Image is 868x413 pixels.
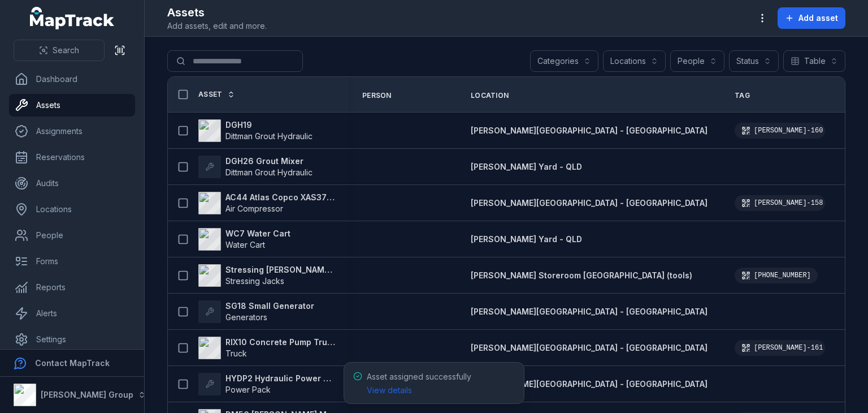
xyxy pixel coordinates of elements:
[225,312,267,322] span: Generators
[198,337,335,359] a: RIX10 Concrete Pump TruckTruck
[471,161,582,173] a: [PERSON_NAME] Yard - QLD
[225,167,313,177] span: Dittman Grout Hydraulic
[35,358,110,368] strong: Contact MapTrack
[225,385,271,394] span: Power Pack
[471,270,692,281] a: [PERSON_NAME] Storeroom [GEOGRAPHIC_DATA] (tools)
[471,162,582,171] span: [PERSON_NAME] Yard - QLD
[225,373,335,384] strong: HYDP2 Hydraulic Power Pack
[735,91,750,100] span: Tag
[471,343,708,352] span: [PERSON_NAME][GEOGRAPHIC_DATA] - [GEOGRAPHIC_DATA]
[198,264,335,287] a: Stressing [PERSON_NAME] 26-150tStressing Jacks
[198,373,335,395] a: HYDP2 Hydraulic Power PackPower Pack
[798,12,838,24] span: Add asset
[225,119,313,131] strong: DGH19
[30,7,115,29] a: MapTrack
[14,40,105,61] button: Search
[198,228,290,251] a: WC7 Water CartWater Cart
[225,131,313,141] span: Dittman Grout Hydraulic
[9,146,135,169] a: Reservations
[198,300,314,323] a: SG18 Small GeneratorGenerators
[9,198,135,221] a: Locations
[729,50,779,72] button: Status
[471,270,692,280] span: [PERSON_NAME] Storeroom [GEOGRAPHIC_DATA] (tools)
[198,156,313,178] a: DGH26 Grout MixerDittman Grout Hydraulic
[471,307,708,316] span: [PERSON_NAME][GEOGRAPHIC_DATA] - [GEOGRAPHIC_DATA]
[471,234,582,245] a: [PERSON_NAME] Yard - QLD
[471,379,708,389] span: [PERSON_NAME][GEOGRAPHIC_DATA] - [GEOGRAPHIC_DATA]
[603,50,666,72] button: Locations
[41,390,133,399] strong: [PERSON_NAME] Group
[471,126,708,135] span: [PERSON_NAME][GEOGRAPHIC_DATA] - [GEOGRAPHIC_DATA]
[9,328,135,351] a: Settings
[783,50,845,72] button: Table
[471,378,708,390] a: [PERSON_NAME][GEOGRAPHIC_DATA] - [GEOGRAPHIC_DATA]
[9,94,135,117] a: Assets
[9,302,135,325] a: Alerts
[9,224,135,247] a: People
[778,7,845,29] button: Add asset
[735,268,818,283] div: [PHONE_NUMBER]
[471,306,708,317] a: [PERSON_NAME][GEOGRAPHIC_DATA] - [GEOGRAPHIC_DATA]
[225,276,284,286] span: Stressing Jacks
[471,197,708,209] a: [PERSON_NAME][GEOGRAPHIC_DATA] - [GEOGRAPHIC_DATA]
[198,119,313,142] a: DGH19Dittman Grout Hydraulic
[198,192,335,214] a: AC44 Atlas Copco XAS375TAAir Compressor
[9,68,135,91] a: Dashboard
[9,120,135,143] a: Assignments
[471,125,708,136] a: [PERSON_NAME][GEOGRAPHIC_DATA] - [GEOGRAPHIC_DATA]
[670,50,724,72] button: People
[9,250,135,273] a: Forms
[225,300,314,312] strong: SG18 Small Generator
[225,228,290,239] strong: WC7 Water Cart
[530,50,598,72] button: Categories
[225,349,247,358] span: Truck
[198,90,223,99] span: Asset
[225,240,265,249] span: Water Cart
[735,123,825,139] div: [PERSON_NAME]-160
[367,372,471,395] span: Asset assigned successfully
[225,192,335,203] strong: AC44 Atlas Copco XAS375TA
[167,20,267,32] span: Add assets, edit and more.
[735,195,825,211] div: [PERSON_NAME]-158
[225,337,335,348] strong: RIX10 Concrete Pump Truck
[471,91,509,100] span: Location
[735,340,825,356] div: [PERSON_NAME]-161
[471,234,582,244] span: [PERSON_NAME] Yard - QLD
[53,45,79,56] span: Search
[471,198,708,208] span: [PERSON_NAME][GEOGRAPHIC_DATA] - [GEOGRAPHIC_DATA]
[362,91,392,100] span: Person
[225,204,283,213] span: Air Compressor
[9,276,135,299] a: Reports
[471,342,708,354] a: [PERSON_NAME][GEOGRAPHIC_DATA] - [GEOGRAPHIC_DATA]
[198,90,235,99] a: Asset
[225,264,335,276] strong: Stressing [PERSON_NAME] 26-150t
[167,5,267,20] h2: Assets
[9,172,135,195] a: Audits
[225,156,313,167] strong: DGH26 Grout Mixer
[367,385,412,396] a: View details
